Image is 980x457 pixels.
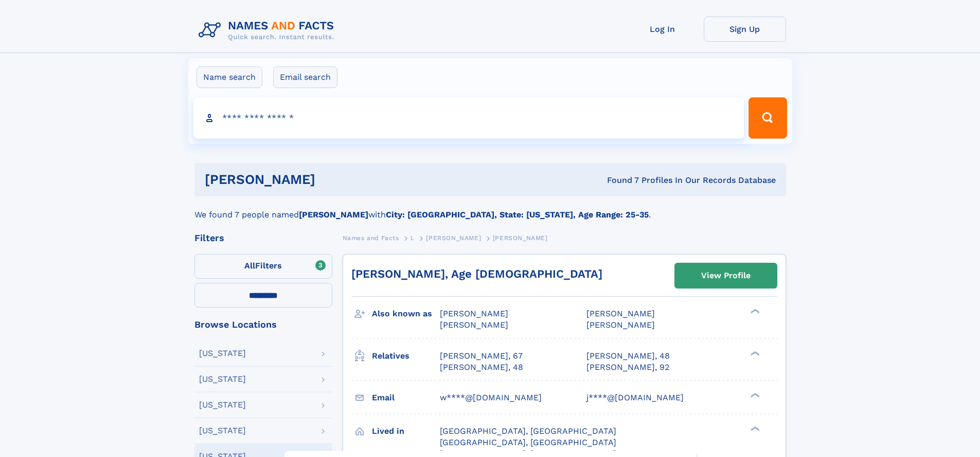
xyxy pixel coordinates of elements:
[621,16,704,42] a: Log In
[440,309,508,318] span: [PERSON_NAME]
[748,350,760,357] div: ❯
[386,210,649,219] b: City: [GEOGRAPHIC_DATA], State: [US_STATE], Age Range: 25-35
[440,437,616,447] span: [GEOGRAPHIC_DATA], [GEOGRAPHIC_DATA]
[199,349,246,358] div: [US_STATE]
[199,375,246,383] div: [US_STATE]
[586,320,655,330] span: [PERSON_NAME]
[199,401,246,409] div: [US_STATE]
[586,350,670,362] a: [PERSON_NAME], 48
[440,350,523,362] a: [PERSON_NAME], 67
[748,308,760,315] div: ❯
[426,234,481,242] span: [PERSON_NAME]
[411,234,415,242] span: L
[372,422,440,440] h3: Lived in
[343,231,399,244] a: Names and Facts
[748,425,760,432] div: ❯
[244,261,255,270] span: All
[704,16,786,42] a: Sign Up
[194,320,332,329] div: Browse Locations
[205,173,461,186] h1: [PERSON_NAME]
[372,389,440,407] h3: Email
[426,231,481,244] a: [PERSON_NAME]
[440,426,616,436] span: [GEOGRAPHIC_DATA], [GEOGRAPHIC_DATA]
[299,210,368,219] b: [PERSON_NAME]
[372,347,440,365] h3: Relatives
[194,196,786,221] div: We found 7 people named with .
[586,362,669,373] a: [PERSON_NAME], 92
[586,309,655,318] span: [PERSON_NAME]
[440,320,508,330] span: [PERSON_NAME]
[440,362,523,373] a: [PERSON_NAME], 48
[493,234,548,242] span: [PERSON_NAME]
[675,263,777,288] a: View Profile
[199,427,246,435] div: [US_STATE]
[749,97,787,139] button: Search Button
[461,175,776,186] div: Found 7 Profiles In Our Records Database
[194,16,343,44] img: Logo Names and Facts
[748,392,760,398] div: ❯
[194,233,332,243] div: Filters
[411,231,415,244] a: L
[193,97,744,139] input: search input
[197,66,262,88] label: Name search
[194,254,332,279] label: Filters
[701,264,751,287] div: View Profile
[351,267,602,280] a: [PERSON_NAME], Age [DEMOGRAPHIC_DATA]
[273,66,337,88] label: Email search
[372,305,440,323] h3: Also known as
